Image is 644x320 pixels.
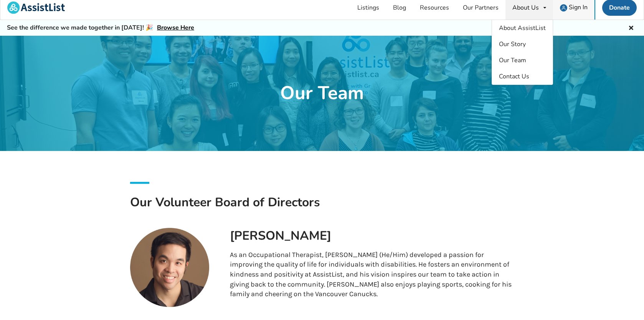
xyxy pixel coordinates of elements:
[7,24,194,32] h5: See the difference we made together in [DATE]! 🎉
[569,3,588,12] span: Sign In
[130,194,514,222] h1: Our Volunteer Board of Directors
[230,228,514,244] h1: [PERSON_NAME]
[157,23,194,32] a: Browse Here
[499,40,526,48] span: Our Story
[499,56,526,65] span: Our Team
[512,5,539,11] div: About Us
[130,228,230,307] img: Director Profile
[230,250,514,300] p: As an Occupational Therapist, [PERSON_NAME] (He/Him) developed a passion for improving the qualit...
[560,4,567,12] img: user icon
[7,2,65,14] img: assistlist-logo
[280,81,364,105] h1: Our Team
[499,24,546,32] span: About AssistList
[499,72,529,81] span: Contact Us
